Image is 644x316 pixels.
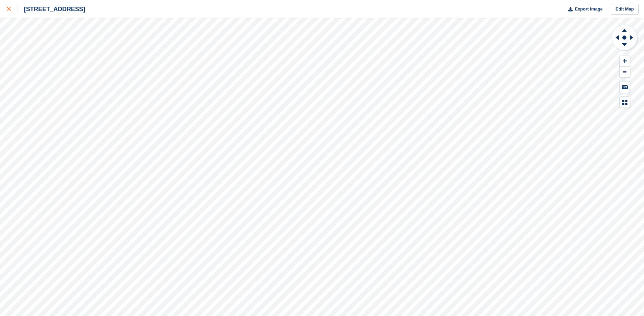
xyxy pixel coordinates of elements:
[575,6,602,13] span: Export Image
[620,55,630,67] button: Zoom In
[620,82,630,93] button: Keyboard Shortcuts
[620,97,630,108] button: Map Legend
[564,4,603,15] button: Export Image
[611,4,639,15] a: Edit Map
[620,67,630,78] button: Zoom Out
[18,5,85,13] div: [STREET_ADDRESS]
